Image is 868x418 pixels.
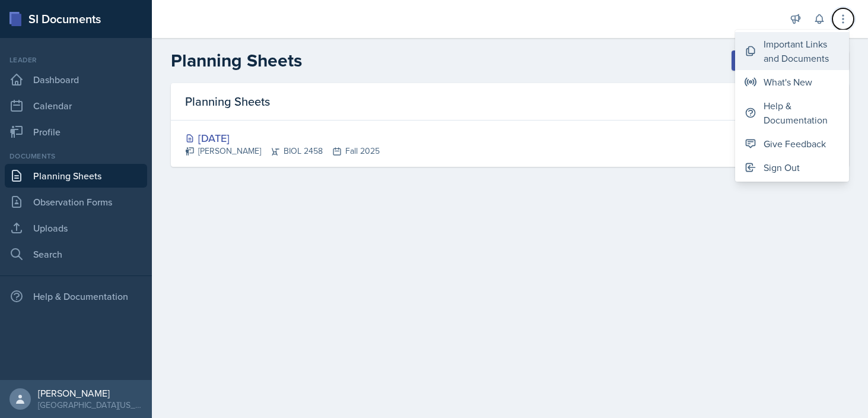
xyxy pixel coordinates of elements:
div: Give Feedback [764,137,826,151]
button: Important Links and Documents [735,32,849,70]
button: New Planning Sheet [732,50,849,71]
button: Help & Documentation [735,94,849,132]
div: Help & Documentation [5,284,147,308]
a: Observation Forms [5,190,147,214]
a: Search [5,242,147,266]
a: Uploads [5,216,147,240]
div: Planning Sheets [171,83,849,121]
div: [DATE] [185,130,380,146]
button: Sign Out [735,156,849,179]
a: [DATE] [PERSON_NAME]BIOL 2458Fall 2025 [171,121,849,167]
a: Dashboard [5,68,147,91]
a: Calendar [5,94,147,118]
div: [PERSON_NAME] BIOL 2458 Fall 2025 [185,145,380,157]
div: [GEOGRAPHIC_DATA][US_STATE] [38,399,142,411]
h2: Planning Sheets [171,50,302,71]
button: Give Feedback [735,132,849,156]
div: Documents [5,151,147,161]
div: Sign Out [764,160,800,175]
a: Planning Sheets [5,164,147,188]
div: Leader [5,55,147,65]
div: [PERSON_NAME] [38,387,142,399]
a: Profile [5,120,147,144]
div: Important Links and Documents [764,37,840,65]
div: What's New [764,75,812,89]
div: Help & Documentation [764,99,840,127]
button: What's New [735,70,849,94]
